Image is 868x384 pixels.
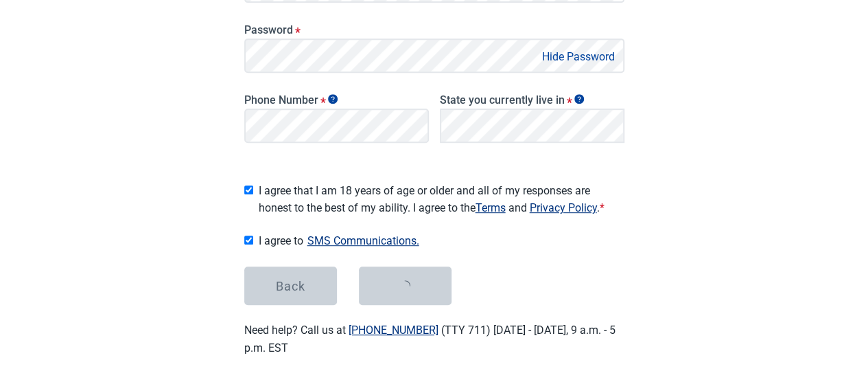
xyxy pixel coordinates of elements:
[244,23,624,36] label: Password
[349,324,438,337] a: [PHONE_NUMBER]
[303,231,423,250] button: Show SMS communications details
[259,182,624,216] span: I agree that I am 18 years of age or older and all of my responses are honest to the best of my a...
[276,279,305,293] div: Back
[399,280,410,291] span: loading
[259,231,624,250] span: I agree to
[530,201,597,214] a: Read our Privacy Policy
[440,93,624,106] label: State you currently live in
[574,94,584,104] span: Show tooltip
[244,324,615,354] label: Need help? Call us at (TTY 711) [DATE] - [DATE], 9 a.m. - 5 p.m. EST
[244,267,337,305] button: Back
[244,93,429,106] label: Phone Number
[476,201,506,214] a: Read our Terms of Service
[328,94,338,104] span: Show tooltip
[538,47,619,66] button: Hide Password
